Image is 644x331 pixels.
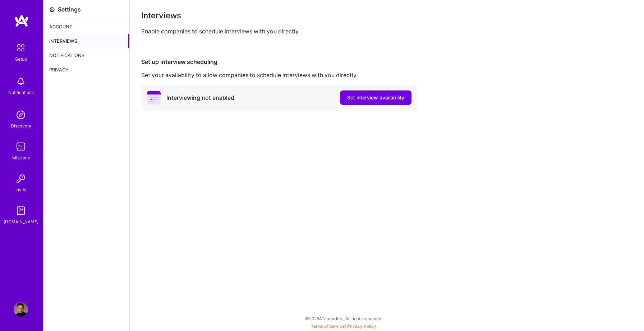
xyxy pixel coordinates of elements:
i: icon PurpleCalendar [147,91,161,104]
span: | [311,323,376,329]
div: © 2025 ATeams Inc., All rights reserved. [43,309,644,327]
div: Notifications [43,48,129,62]
div: Interviewing not enabled [166,94,234,102]
img: User Avatar [14,302,28,317]
img: bell [14,74,28,89]
div: Account [43,19,129,34]
div: Discovery [11,122,31,130]
img: setup [13,40,28,55]
img: Invite [14,172,28,186]
a: User Avatar [12,302,30,317]
div: Privacy [43,62,129,77]
button: Set interview availability [340,90,411,105]
div: Notifications [8,89,34,96]
div: Interviews [141,11,632,19]
div: Missions [12,154,30,162]
img: guide book [14,204,28,218]
img: discovery [14,108,28,122]
a: Privacy Policy [347,323,376,329]
i: icon Settings [49,7,55,13]
div: [DOMAIN_NAME] [4,218,38,225]
span: Set interview availability [347,94,404,101]
div: Interviews [43,34,129,48]
div: Settings [58,6,81,13]
a: Terms of Service [311,323,345,329]
div: Set up interview scheduling [141,58,632,66]
div: Enable companies to schedule interviews with you directly. [141,28,632,35]
div: Set your availability to allow companies to schedule interviews with you directly. [141,71,632,79]
div: Invite [15,186,27,194]
img: logo [14,14,29,27]
img: teamwork [14,140,28,154]
div: Setup [15,55,27,63]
